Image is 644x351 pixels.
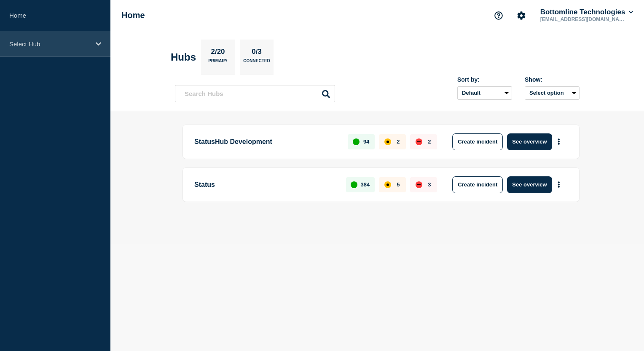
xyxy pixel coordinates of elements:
[363,138,369,145] p: 94
[249,48,265,58] p: 0/3
[384,138,391,145] div: affected
[539,8,635,16] button: Bottomline Technologies
[428,181,431,188] p: 3
[490,7,507,24] button: Support
[171,51,196,63] h2: Hubs
[539,16,626,22] p: [EMAIL_ADDRESS][DOMAIN_NAME]
[361,181,370,188] p: 384
[194,133,338,150] p: StatusHub Development
[457,86,512,100] select: Sort by
[416,181,422,188] div: down
[553,177,564,192] button: More actions
[353,138,360,145] div: up
[9,40,90,48] p: Select Hub
[416,138,422,145] div: down
[384,181,391,188] div: affected
[194,176,336,193] p: Status
[507,133,552,150] button: See overview
[121,11,145,20] h1: Home
[175,85,335,102] input: Search Hubs
[553,134,564,149] button: More actions
[452,176,503,193] button: Create incident
[243,58,270,67] p: Connected
[457,76,512,83] div: Sort by:
[428,138,431,145] p: 2
[208,58,228,67] p: Primary
[208,48,228,58] p: 2/20
[525,86,580,100] button: Select option
[397,138,400,145] p: 2
[351,181,357,188] div: up
[507,176,552,193] button: See overview
[452,133,503,150] button: Create incident
[513,7,530,24] button: Account settings
[397,181,400,188] p: 5
[525,76,580,83] div: Show:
